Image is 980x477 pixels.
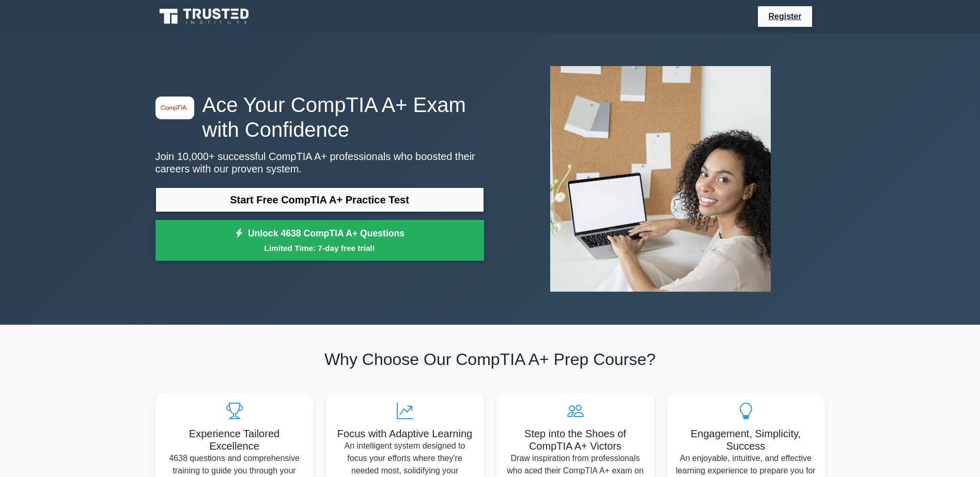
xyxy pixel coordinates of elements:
[164,427,305,452] h5: Experience Tailored Excellence
[155,187,484,212] a: Start Free CompTIA A+ Practice Test
[334,427,476,440] h5: Focus with Adaptive Learning
[675,427,817,452] h5: Engagement, Simplicity, Success
[762,10,807,23] a: Register
[155,92,484,142] h1: Ace Your CompTIA A+ Exam with Confidence
[155,220,484,261] a: Unlock 4638 CompTIA A+ QuestionsLimited Time: 7-day free trial!
[155,349,825,369] h2: Why Choose Our CompTIA A+ Prep Course?
[168,242,471,254] small: Limited Time: 7-day free trial!
[505,427,646,452] h5: Step into the Shoes of CompTIA A+ Victors
[155,150,484,175] p: Join 10,000+ successful CompTIA A+ professionals who boosted their careers with our proven system.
